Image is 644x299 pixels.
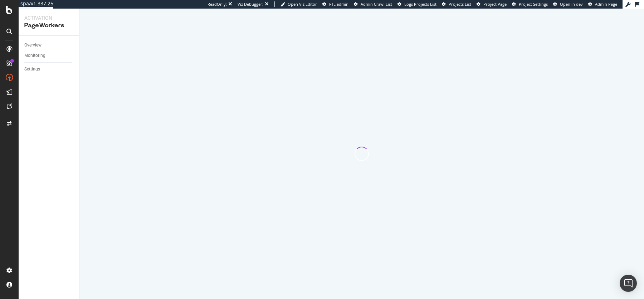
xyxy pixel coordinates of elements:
a: Logs Projects List [397,1,436,7]
span: Logs Projects List [404,1,436,7]
div: Activation [24,14,73,21]
div: Viz Debugger: [238,1,263,7]
div: Settings [24,65,40,73]
a: Open Viz Editor [280,1,317,7]
a: Admin Page [588,1,617,7]
a: Settings [24,65,74,73]
a: FTL admin [322,1,348,7]
span: Open Viz Editor [288,1,317,7]
div: Overview [24,41,42,49]
span: Project Page [483,1,507,7]
span: FTL admin [329,1,348,7]
span: Admin Crawl List [361,1,392,7]
a: Project Page [477,1,507,7]
span: Open in dev [560,1,583,7]
a: Project Settings [512,1,548,7]
div: Monitoring [24,52,45,59]
a: Open in dev [553,1,583,7]
span: Admin Page [595,1,617,7]
div: ReadOnly: [208,1,227,7]
a: Overview [24,41,74,49]
span: Project Settings [519,1,548,7]
a: Admin Crawl List [354,1,392,7]
a: Projects List [442,1,471,7]
div: Open Intercom Messenger [620,275,637,292]
span: Projects List [449,1,471,7]
a: Monitoring [24,52,74,59]
div: PageWorkers [24,21,73,30]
